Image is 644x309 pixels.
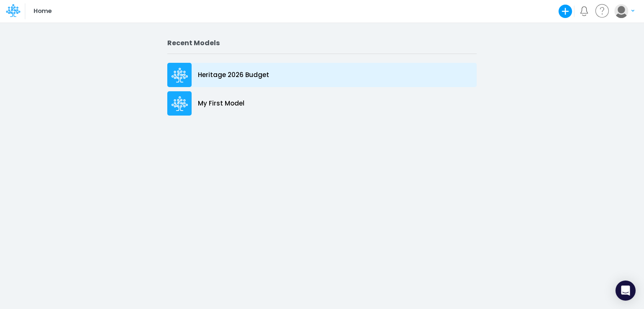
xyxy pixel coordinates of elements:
[198,99,244,108] p: My First Model
[198,70,269,80] p: Heritage 2026 Budget
[167,39,477,47] h2: Recent Models
[579,6,589,16] a: Notifications
[167,89,477,118] a: My First Model
[34,7,52,16] p: Home
[615,281,636,301] div: Open Intercom Messenger
[167,61,477,89] a: Heritage 2026 Budget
